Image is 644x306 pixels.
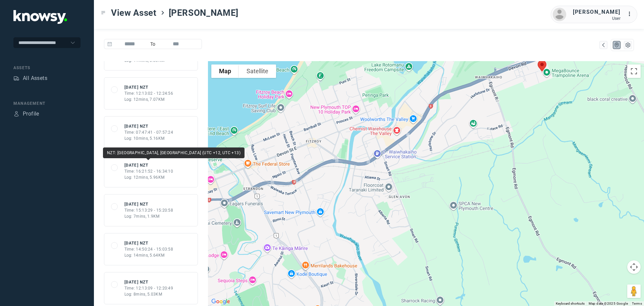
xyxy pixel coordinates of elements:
div: Time: 12:13:09 - 12:20:49 [124,285,173,291]
div: Time: 16:21:52 - 16:34:10 [124,168,173,174]
div: : [627,10,635,18]
tspan: ... [628,11,634,16]
div: Time: 07:47:41 - 07:57:24 [124,129,173,135]
img: Application Logo [13,10,67,24]
div: [DATE] NZT [124,123,173,129]
button: Show street map [211,64,239,78]
div: [PERSON_NAME] [573,8,621,16]
div: Log: 12mins, 7.07KM [124,96,173,102]
div: Map [614,42,620,48]
div: Log: 12mins, 5.96KM [124,174,173,180]
div: Log: 14mins, 5.64KM [124,252,173,258]
a: AssetsAll Assets [13,74,47,82]
img: avatar.png [553,8,566,21]
button: Show satellite imagery [239,64,276,78]
button: Keyboard shortcuts [556,301,585,306]
span: To [148,39,158,49]
div: Assets [13,65,80,71]
div: Time: 12:13:02 - 12:24:56 [124,90,173,96]
div: [DATE] NZT [124,162,173,168]
a: ProfileProfile [13,110,39,118]
span: View Asset [111,7,157,19]
div: Log: 10mins, 5.16KM [124,135,173,141]
div: Toggle Menu [101,10,106,15]
a: Terms [632,302,642,305]
span: NZT: [GEOGRAPHIC_DATA], [GEOGRAPHIC_DATA] (UTC +12, UTC +13) [107,150,240,155]
div: Assets [13,75,19,81]
div: User [573,16,621,21]
img: Google [210,297,232,306]
div: [DATE] NZT [124,201,173,207]
span: Map data ©2025 Google [589,302,628,305]
div: [DATE] NZT [124,240,173,246]
a: Open this area in Google Maps (opens a new window) [210,297,232,306]
div: Time: 14:50:24 - 15:03:58 [124,246,173,252]
div: Log: 8mins, 5.03KM [124,291,173,297]
div: > [160,10,165,15]
span: [PERSON_NAME] [169,7,238,19]
div: Log: 7mins, 1.9KM [124,213,173,219]
div: Management [13,100,80,106]
div: All Assets [23,74,47,82]
div: List [625,42,631,48]
div: Profile [13,111,19,117]
button: Toggle fullscreen view [627,64,641,78]
button: Drag Pegman onto the map to open Street View [627,285,641,298]
button: Map camera controls [627,260,641,274]
div: : [627,10,635,19]
div: [DATE] NZT [124,84,173,90]
div: Map [600,42,606,48]
div: [DATE] NZT [124,279,173,285]
div: Profile [23,110,39,118]
div: Time: 15:13:29 - 15:20:58 [124,207,173,213]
